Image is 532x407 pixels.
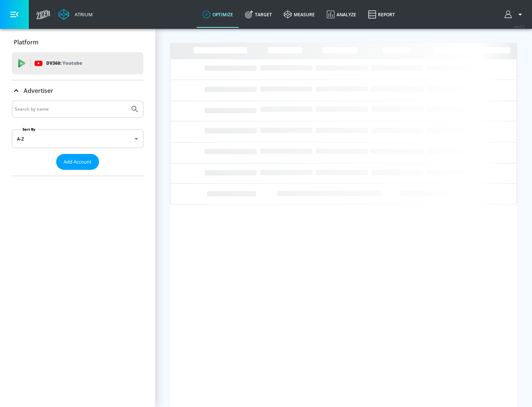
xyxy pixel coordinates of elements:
div: Advertiser [12,80,143,101]
a: Atrium [58,9,93,20]
label: Sort By [21,127,37,132]
a: optimize [197,1,239,28]
a: measure [278,1,321,28]
span: Add Account [64,158,92,166]
p: Platform [14,38,38,46]
input: Search by name [15,104,127,114]
button: Add Account [56,154,99,170]
p: DV360: [46,59,82,67]
div: Platform [12,32,143,53]
div: Advertiser [12,101,143,176]
p: Youtube [62,59,82,67]
div: DV360: Youtube [12,52,143,74]
div: A-Z [12,129,143,148]
a: Report [362,1,401,28]
a: Analyze [321,1,362,28]
div: Atrium [72,11,93,18]
a: Target [239,1,278,28]
p: Advertiser [24,87,53,95]
nav: list of Advertiser [12,170,143,176]
span: v 4.25.2 [514,24,525,28]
